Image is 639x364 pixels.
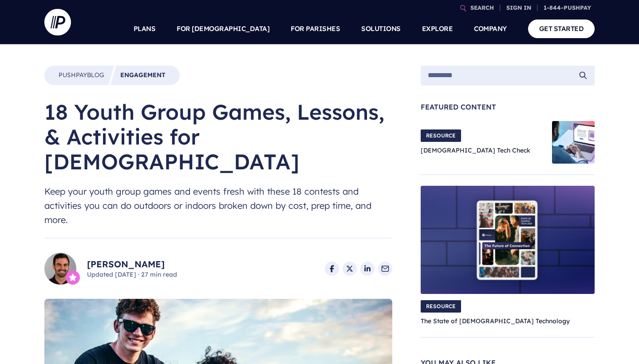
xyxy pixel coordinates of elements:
h1: 18 Youth Group Games, Lessons, & Activities for [DEMOGRAPHIC_DATA] [44,99,392,174]
img: Ryan Nelson [44,253,76,285]
a: [PERSON_NAME] [87,258,177,270]
a: GET STARTED [528,20,595,38]
span: Keep your youth group games and events fresh with these 18 contests and activities you can do out... [44,184,392,227]
a: SOLUTIONS [361,13,401,44]
a: The State of [DEMOGRAPHIC_DATA] Technology [421,317,570,325]
a: PLANS [134,13,156,44]
img: Church Tech Check Blog Hero Image [552,121,595,164]
span: RESOURCE [421,300,461,313]
span: Pushpay [59,71,87,79]
span: Featured Content [421,103,595,110]
span: · [138,270,139,278]
a: FOR [DEMOGRAPHIC_DATA] [177,13,269,44]
a: Share via Email [378,262,392,276]
a: Share on X [343,262,357,276]
a: Share on Facebook [325,262,339,276]
a: COMPANY [474,13,507,44]
span: Updated [DATE] 27 min read [87,270,177,279]
a: [DEMOGRAPHIC_DATA] Tech Check [421,146,530,154]
a: EXPLORE [422,13,453,44]
a: Share on LinkedIn [360,262,375,276]
a: FOR PARISHES [291,13,340,44]
a: Engagement [120,71,166,80]
span: RESOURCE [421,129,461,142]
a: PushpayBlog [59,71,104,80]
